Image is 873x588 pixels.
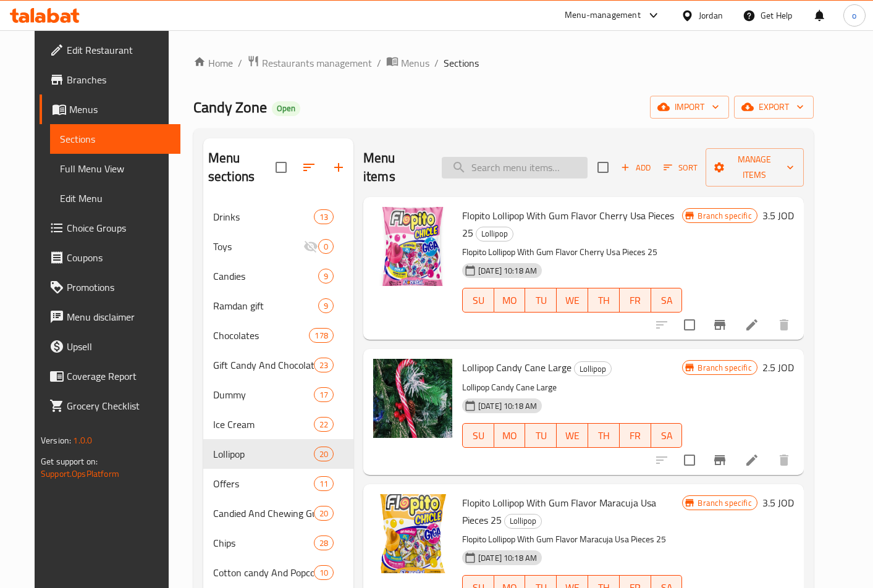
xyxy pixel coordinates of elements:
[319,241,333,253] span: 0
[373,359,452,438] img: Lollipop Candy Cane Large
[476,227,513,241] div: Lollipop
[314,359,333,371] span: 23
[588,423,620,448] button: TH
[318,298,334,313] div: items
[60,191,171,206] span: Edit Menu
[203,350,353,380] div: Gift Candy And Chocolate23
[473,400,542,412] span: [DATE] 10:18 AM
[50,154,180,183] a: Full Menu View
[40,213,180,243] a: Choice Groups
[213,209,314,224] div: Drinks
[40,272,180,302] a: Promotions
[272,103,300,114] span: Open
[373,494,452,573] img: Flopito Lollipop With Gum Flavor Maracuja Usa Pieces 25
[377,56,381,70] li: /
[213,565,314,580] div: Cotton candy And Popcorn
[213,387,314,402] span: Dummy
[272,101,300,116] div: Open
[656,158,706,177] span: Sort items
[67,309,171,324] span: Menu disclaimer
[650,96,729,119] button: import
[656,427,678,445] span: SA
[41,432,71,448] span: Version:
[852,9,856,22] span: o
[593,427,615,445] span: TH
[213,476,314,491] div: Offers
[444,56,479,70] span: Sections
[625,427,646,445] span: FR
[499,427,521,445] span: MO
[314,535,334,550] div: items
[314,389,333,401] span: 17
[651,423,683,448] button: SA
[40,391,180,421] a: Grocery Checklist
[660,99,719,115] span: import
[314,417,334,432] div: items
[309,328,333,343] div: items
[213,269,318,283] span: Candies
[575,362,611,376] span: Lollipop
[525,288,557,313] button: TU
[213,417,314,432] span: Ice Cream
[314,508,333,519] span: 20
[319,271,333,282] span: 9
[473,265,542,277] span: [DATE] 10:18 AM
[693,362,756,374] span: Branch specific
[203,232,353,261] div: Toys0
[203,498,353,528] div: Candied And Chewing Gum20
[208,149,276,186] h2: Menu sections
[616,158,656,177] span: Add item
[314,478,333,490] span: 11
[203,469,353,498] div: Offers11
[314,567,333,579] span: 10
[203,202,353,232] div: Drinks13
[193,56,233,70] a: Home
[67,43,171,57] span: Edit Restaurant
[762,359,794,376] h6: 2.5 JOD
[734,96,814,119] button: export
[462,245,682,260] p: Flopito Lollipop With Gum Flavor Cherry Usa Pieces 25
[314,419,333,430] span: 22
[660,158,701,177] button: Sort
[67,72,171,87] span: Branches
[314,447,334,461] div: items
[238,56,242,70] li: /
[50,124,180,154] a: Sections
[744,99,804,115] span: export
[442,157,588,178] input: search
[314,476,334,491] div: items
[468,292,489,309] span: SU
[40,332,180,361] a: Upsell
[588,288,620,313] button: TH
[203,439,353,469] div: Lollipop20
[462,423,494,448] button: SU
[40,302,180,332] a: Menu disclaimer
[462,380,682,395] p: Lollipop Candy Cane Large
[705,445,735,475] button: Branch-specific-item
[590,154,616,180] span: Select section
[616,158,656,177] button: Add
[677,447,702,473] span: Select to update
[213,447,314,461] div: Lollipop
[41,453,98,469] span: Get support on:
[213,535,314,550] span: Chips
[203,291,353,321] div: Ramdan gift9
[762,494,794,511] h6: 3.5 JOD
[593,292,615,309] span: TH
[505,514,541,528] span: Lollipop
[314,448,333,460] span: 20
[314,506,334,521] div: items
[656,292,678,309] span: SA
[434,56,439,70] li: /
[620,288,651,313] button: FR
[294,153,324,182] span: Sort sections
[74,432,93,448] span: 1.0.0
[762,207,794,224] h6: 3.5 JOD
[462,532,682,547] p: Flopito Lollipop With Gum Flavor Maracuja Usa Pieces 25
[314,211,333,223] span: 13
[715,152,793,183] span: Manage items
[557,423,588,448] button: WE
[60,161,171,176] span: Full Menu View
